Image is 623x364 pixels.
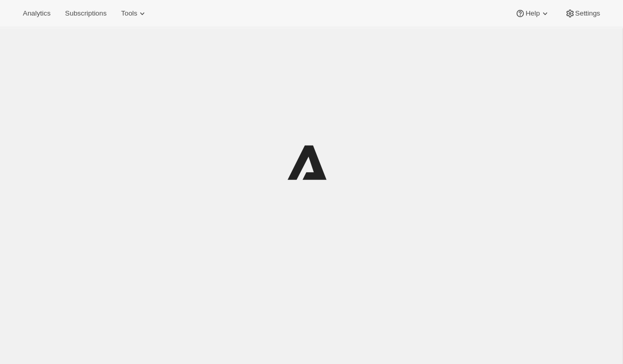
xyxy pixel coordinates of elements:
span: Help [525,9,539,18]
button: Help [509,6,556,21]
button: Tools [115,6,154,21]
span: Tools [121,9,137,18]
button: Subscriptions [59,6,113,21]
span: Settings [575,9,600,18]
button: Settings [559,6,606,21]
span: Analytics [23,9,50,18]
button: Analytics [17,6,57,21]
span: Subscriptions [65,9,106,18]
